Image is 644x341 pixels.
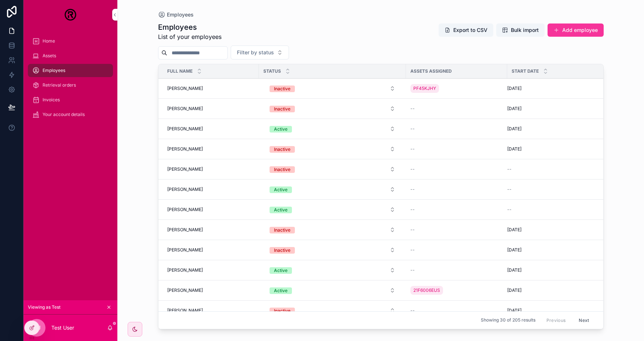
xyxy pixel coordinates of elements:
a: -- [507,186,601,192]
a: -- [507,207,601,213]
a: Retrieval orders [28,79,113,92]
span: 21F6006EUS [413,287,440,293]
a: [PERSON_NAME] [167,227,255,233]
div: Inactive [274,106,290,112]
span: [PERSON_NAME] [167,267,203,273]
a: [DATE] [507,146,601,152]
a: -- [410,207,503,213]
span: [PERSON_NAME] [167,186,203,192]
span: -- [410,166,415,172]
span: -- [507,166,512,172]
span: PF45KJHY [413,86,436,91]
a: -- [410,166,503,172]
a: [PERSON_NAME] [167,126,255,132]
span: [DATE] [507,308,522,313]
a: [DATE] [507,106,601,112]
a: Select Button [263,283,402,297]
span: [PERSON_NAME] [167,227,203,233]
button: Select Button [264,304,401,317]
span: [DATE] [507,227,522,233]
button: Export to CSV [439,23,493,37]
a: Select Button [263,203,402,217]
a: -- [410,227,503,233]
span: [DATE] [507,126,522,132]
span: Employees [43,68,65,73]
span: Filter by status [237,49,274,56]
span: [PERSON_NAME] [167,308,203,313]
div: Inactive [274,227,290,233]
a: [PERSON_NAME] [167,86,255,91]
button: Select Button [264,122,401,135]
span: Invoices [43,97,60,103]
span: [DATE] [507,106,522,112]
h1: Employees [158,22,222,32]
p: Test User [51,324,74,331]
img: App logo [65,9,76,21]
a: Employees [28,64,113,77]
a: Select Button [263,162,402,176]
span: [DATE] [507,146,522,152]
div: Inactive [274,308,290,314]
a: -- [507,166,601,172]
span: [PERSON_NAME] [167,86,203,91]
a: -- [410,106,503,112]
button: Bulk import [496,23,545,37]
button: Next [574,315,594,326]
a: Select Button [263,263,402,277]
div: Active [274,207,288,213]
span: -- [410,186,415,192]
span: [PERSON_NAME] [167,106,203,112]
div: Inactive [274,166,290,173]
a: [PERSON_NAME] [167,247,255,253]
span: -- [410,227,415,233]
a: [PERSON_NAME] [167,308,255,313]
div: Inactive [274,86,290,92]
span: Your account details [43,112,85,117]
a: [DATE] [507,86,601,91]
span: [DATE] [507,287,522,293]
span: -- [410,308,415,313]
span: Assets assigned [410,68,452,74]
a: [PERSON_NAME] [167,106,255,112]
button: Select Button [264,243,401,257]
span: [PERSON_NAME] [167,207,203,213]
a: Add employee [548,23,604,37]
span: Home [43,38,55,44]
a: [PERSON_NAME] [167,267,255,273]
span: [DATE] [507,267,522,273]
span: [PERSON_NAME] [167,166,203,172]
button: Select Button [264,183,401,196]
div: Inactive [274,146,290,153]
a: [PERSON_NAME] [167,287,255,293]
button: Select Button [264,142,401,156]
span: -- [507,207,512,213]
span: Viewing as Test [28,304,61,310]
span: [DATE] [507,86,522,91]
a: Assets [28,49,113,62]
span: List of your employees [158,32,222,41]
a: PF45KJHY [410,84,439,93]
a: Your account details [28,108,113,121]
a: 21F6006EUS [410,286,443,295]
a: [DATE] [507,287,601,293]
span: Status [263,68,281,74]
a: -- [410,267,503,273]
span: -- [410,267,415,273]
a: [DATE] [507,247,601,253]
span: Employees [167,11,194,18]
button: Select Button [264,163,401,176]
div: Active [274,267,288,274]
a: [PERSON_NAME] [167,146,255,152]
div: scrollable content [23,29,117,131]
a: Select Button [263,81,402,95]
span: [PERSON_NAME] [167,287,203,293]
span: -- [410,106,415,112]
button: Select Button [264,223,401,236]
span: -- [410,126,415,132]
span: [PERSON_NAME] [167,126,203,132]
a: [DATE] [507,308,601,313]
